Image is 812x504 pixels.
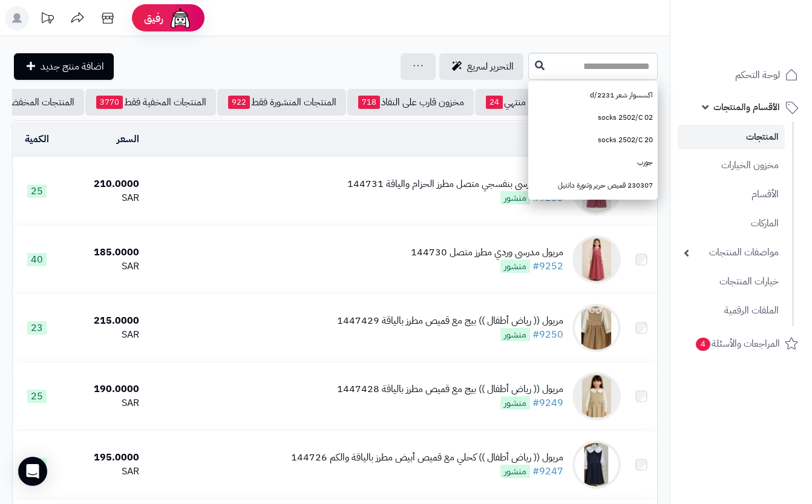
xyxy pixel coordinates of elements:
span: منشور [500,260,530,273]
div: SAR [65,328,139,342]
div: مريول مدرسي بنفسجي متصل مطرز الحزام والياقة 144731 [347,177,563,191]
div: مريول (( رياض أطفال )) بيج مع قميص مطرز بالياقة 1447429 [337,314,563,328]
a: socks 2502/C 20 [528,129,658,151]
div: 215.0000 [65,314,139,328]
a: التحرير لسريع [439,53,523,80]
div: مريول مدرسي وردي مطرز متصل 144730 [411,246,563,260]
a: #9249 [532,396,563,410]
a: socks 2502/C 02 [528,106,658,129]
a: جورب [528,151,658,174]
a: مواصفات المنتجات [678,240,785,266]
a: مخزون قارب على النفاذ718 [347,89,474,116]
div: SAR [65,191,139,205]
a: السعر [117,132,139,146]
div: SAR [65,465,139,479]
a: الملفات الرقمية [678,298,785,324]
a: تحديثات المنصة [32,6,62,33]
span: منشور [500,396,530,410]
div: SAR [65,396,139,410]
a: لوحة التحكم [678,61,805,90]
span: المراجعات والأسئلة [695,335,780,352]
img: مريول (( رياض أطفال )) بيج مع قميص مطرز بالياقة 1447428 [572,372,621,421]
img: مريول (( رياض أطفال )) كحلي مع قميص أبيض مطرز بالياقة والكم 144726 [572,440,621,489]
a: المنتجات المخفية فقط3770 [85,89,216,116]
span: منشور [500,191,530,205]
div: 185.0000 [65,246,139,260]
span: 25 [27,390,47,403]
span: اضافة منتج جديد [41,59,104,74]
div: 190.0000 [65,382,139,396]
span: 24 [486,96,503,109]
div: 195.0000 [65,451,139,465]
a: 230307 قميص حرير وتنورة دانتيل [528,174,658,197]
a: المنتجات [678,125,785,149]
a: خيارات المنتجات [678,269,785,295]
div: مريول (( رياض أطفال )) بيج مع قميص مطرز بالياقة 1447428 [337,382,563,396]
img: ai-face.png [168,6,192,30]
a: المراجعات والأسئلة4 [678,329,805,358]
div: SAR [65,260,139,273]
span: 3770 [96,96,123,109]
span: منشور [500,465,530,478]
a: الأقسام [678,182,785,208]
span: 25 [27,185,47,198]
span: 922 [228,96,250,109]
span: منشور [500,328,530,341]
a: الماركات [678,211,785,237]
span: 40 [27,253,47,266]
div: Open Intercom Messenger [18,457,47,486]
span: الأقسام والمنتجات [713,99,780,116]
span: لوحة التحكم [735,67,780,83]
img: مريول (( رياض أطفال )) بيج مع قميص مطرز بالياقة 1447429 [572,304,621,352]
a: اكسسوار شعر 2231/d [528,84,658,106]
span: 23 [27,321,47,335]
a: اضافة منتج جديد [14,53,114,80]
a: مخزون الخيارات [678,152,785,178]
div: 210.0000 [65,177,139,191]
span: رفيق [144,11,163,25]
div: مريول (( رياض أطفال )) كحلي مع قميص أبيض مطرز بالياقة والكم 144726 [291,451,563,465]
span: 4 [696,338,710,351]
span: 718 [358,96,380,109]
span: التحرير لسريع [467,59,514,74]
a: مخزون منتهي24 [475,89,563,116]
img: مريول مدرسي وردي مطرز متصل 144730 [572,235,621,284]
a: #9252 [532,259,563,273]
a: #9247 [532,464,563,479]
a: الكمية [25,132,49,146]
a: المنتجات المنشورة فقط922 [217,89,346,116]
a: #9250 [532,327,563,342]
